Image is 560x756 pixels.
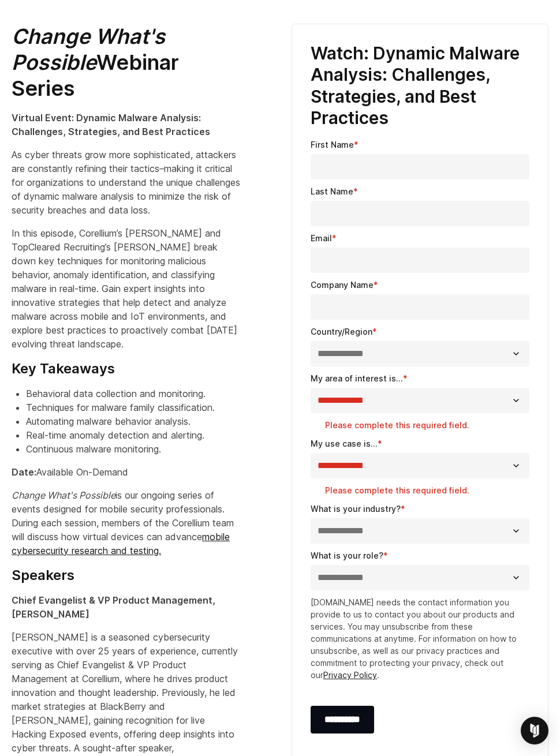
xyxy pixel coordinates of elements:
p: In this episode, Corellium’s [PERSON_NAME] and TopCleared Recruiting’s [PERSON_NAME] break down k... [12,226,241,351]
span: Last Name [311,186,353,196]
h3: Watch: Dynamic Malware Analysis: Challenges, Strategies, and Best Practices [311,43,529,129]
em: Change What's Possible [12,24,165,75]
strong: Virtual Event: Dynamic Malware Analysis: Challenges, Strategies, and Best Practices [12,112,210,137]
span: What is your industry? [311,504,401,514]
h2: Webinar Series [12,24,241,102]
span: My area of interest is... [311,373,403,383]
p: As cyber threats grow more sophisticated, attackers are constantly refining their tactics–making ... [12,148,241,217]
strong: Chief Evangelist & VP Product Management, [PERSON_NAME] [12,594,215,620]
span: First Name [311,140,354,149]
li: Behavioral data collection and monitoring. [26,387,241,401]
span: Email [311,233,332,243]
li: Continuous malware monitoring. [26,442,241,456]
p: Available On-Demand [12,465,241,479]
p: [DOMAIN_NAME] needs the contact information you provide to us to contact you about our products a... [311,596,529,681]
span: Country/Region [311,327,372,336]
span: Company Name [311,280,374,290]
p: is our ongoing series of events designed for mobile security professionals. During each session, ... [12,488,241,557]
label: Please complete this required field. [325,420,529,431]
a: mobile cybersecurity research and testing. [12,531,230,556]
em: Change What's Possible [12,489,115,501]
span: What is your role? [311,551,383,560]
li: Techniques for malware family classification. [26,401,241,414]
h4: Key Takeaways [12,360,241,377]
div: Open Intercom Messenger [521,717,548,744]
strong: Date: [12,466,36,478]
span: My use case is... [311,439,378,448]
li: Real-time anomaly detection and alerting. [26,428,241,442]
label: Please complete this required field. [325,485,529,496]
li: Automating malware behavior analysis. [26,414,241,428]
a: Privacy Policy [323,670,377,680]
h4: Speakers [12,567,241,584]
